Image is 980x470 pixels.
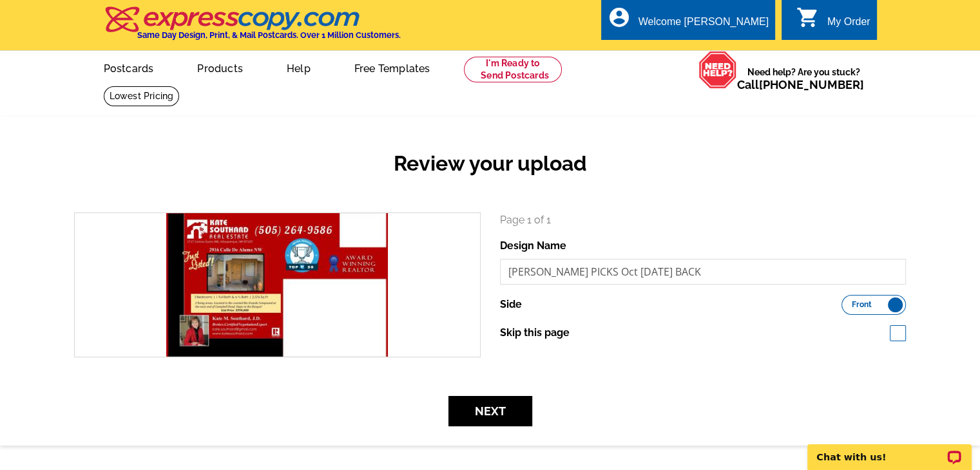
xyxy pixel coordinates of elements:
span: Need help? Are you stuck? [737,66,870,91]
h4: Same Day Design, Print, & Mail Postcards. Over 1 Million Customers. [137,30,401,40]
div: My Order [827,16,870,34]
label: Side [500,297,522,312]
a: Help [266,52,331,82]
label: Design Name [500,238,566,254]
div: Welcome [PERSON_NAME] [639,16,769,34]
span: Call [737,78,864,91]
a: Same Day Design, Print, & Mail Postcards. Over 1 Million Customers. [104,15,401,40]
p: Page 1 of 1 [500,212,907,228]
a: Postcards [83,52,175,82]
span: Front [852,301,872,308]
i: account_circle [608,6,631,29]
img: help [698,51,737,89]
a: [PHONE_NUMBER] [759,78,864,91]
label: Skip this page [500,325,570,341]
a: Products [177,52,264,82]
a: Free Templates [334,52,451,82]
button: Next [448,396,532,426]
h2: Review your upload [64,151,916,176]
i: shopping_cart [796,6,820,29]
a: shopping_cart My Order [796,14,870,30]
iframe: LiveChat chat widget [799,429,980,470]
input: File Name [500,259,907,285]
